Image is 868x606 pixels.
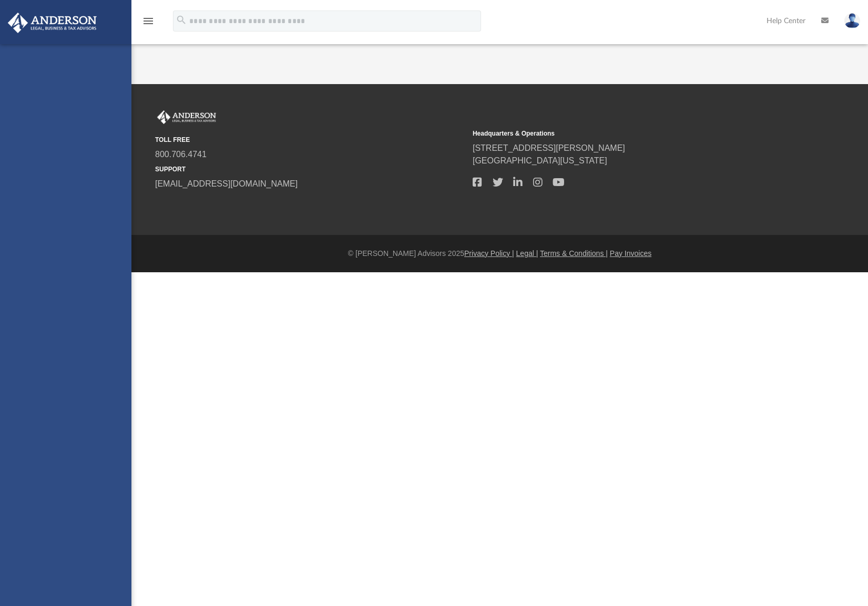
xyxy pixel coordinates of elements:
img: Anderson Advisors Platinum Portal [5,13,100,33]
a: [GEOGRAPHIC_DATA][US_STATE] [473,156,607,165]
a: Privacy Policy | [464,249,514,258]
small: Headquarters & Operations [473,129,783,138]
a: Terms & Conditions | [540,249,608,258]
a: Pay Invoices [610,249,651,258]
small: TOLL FREE [155,135,465,145]
img: User Pic [844,13,860,28]
img: Anderson Advisors Platinum Portal [155,110,218,124]
a: menu [142,20,155,27]
a: 800.706.4741 [155,150,207,159]
i: menu [142,15,155,27]
a: [STREET_ADDRESS][PERSON_NAME] [473,143,625,152]
i: search [176,14,187,26]
a: Legal | [516,249,538,258]
div: © [PERSON_NAME] Advisors 2025 [131,248,868,259]
small: SUPPORT [155,165,465,174]
a: [EMAIL_ADDRESS][DOMAIN_NAME] [155,179,298,188]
